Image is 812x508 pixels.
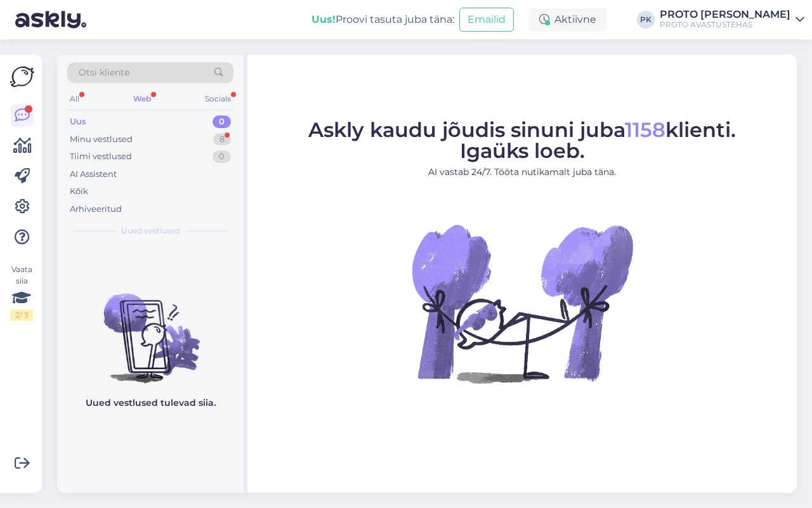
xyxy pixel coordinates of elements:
div: Kõik [70,185,88,198]
div: Proovi tasuta juba täna: [311,12,454,27]
div: Aktiivne [529,8,606,31]
div: PROTO AVASTUSTEHAS [660,20,790,30]
div: 2 / 3 [10,309,33,321]
img: Askly Logo [10,65,34,89]
div: 0 [213,150,231,163]
div: PROTO [PERSON_NAME] [660,10,790,20]
div: Minu vestlused [70,133,133,146]
b: Uus! [311,13,336,25]
div: All [67,91,82,107]
div: Web [131,91,154,107]
div: Socials [202,91,233,107]
div: AI Assistent [70,168,117,181]
div: 0 [213,115,231,128]
button: Emailid [459,8,514,32]
div: Vaata siia [10,264,33,321]
span: Uued vestlused [121,225,180,237]
span: Otsi kliente [79,66,129,79]
div: Arhiveeritud [70,203,122,216]
img: No chats [57,271,244,385]
span: Askly kaudu jõudis sinuni juba klienti. Igaüks loeb. [308,117,736,163]
p: AI vastab 24/7. Tööta nutikamalt juba täna. [308,166,736,179]
div: Uus [70,115,86,128]
div: Tiimi vestlused [70,150,132,163]
div: 8 [213,133,231,146]
img: No Chat active [408,189,636,417]
span: 1158 [625,117,665,142]
a: PROTO [PERSON_NAME]PROTO AVASTUSTEHAS [660,10,804,30]
p: Uued vestlused tulevad siia. [86,396,216,410]
div: PK [637,11,655,29]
